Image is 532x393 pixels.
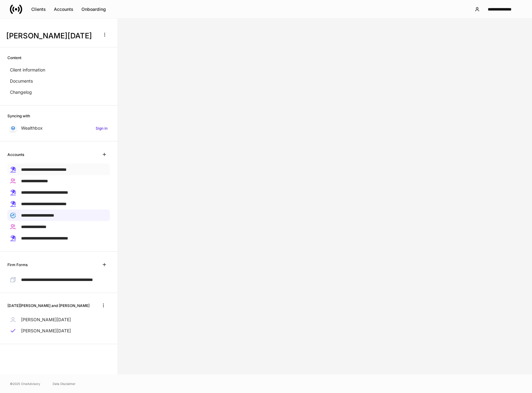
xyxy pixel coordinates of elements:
[50,4,77,14] button: Accounts
[7,87,110,98] a: Changelog
[21,317,71,323] p: [PERSON_NAME][DATE]
[7,113,30,119] h6: Syncing with
[7,303,89,309] h6: [DATE][PERSON_NAME] and [PERSON_NAME]
[54,7,73,11] div: Accounts
[10,89,32,95] p: Changelog
[53,381,76,386] a: Data Disclaimer
[7,262,28,268] h6: Firm Forms
[7,76,110,87] a: Documents
[7,64,110,76] a: Client information
[7,123,110,134] a: WealthboxSign in
[7,55,21,61] h6: Content
[10,381,40,386] span: © 2025 OneAdvisory
[6,31,96,41] h3: [PERSON_NAME][DATE]
[10,78,33,84] p: Documents
[77,4,110,14] button: Onboarding
[7,152,24,158] h6: Accounts
[10,67,45,73] p: Client information
[7,325,110,336] a: [PERSON_NAME][DATE]
[81,7,106,11] div: Onboarding
[27,4,50,14] button: Clients
[96,125,107,131] h6: Sign in
[7,314,110,325] a: [PERSON_NAME][DATE]
[21,125,43,131] p: Wealthbox
[21,328,71,334] p: [PERSON_NAME][DATE]
[31,7,46,11] div: Clients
